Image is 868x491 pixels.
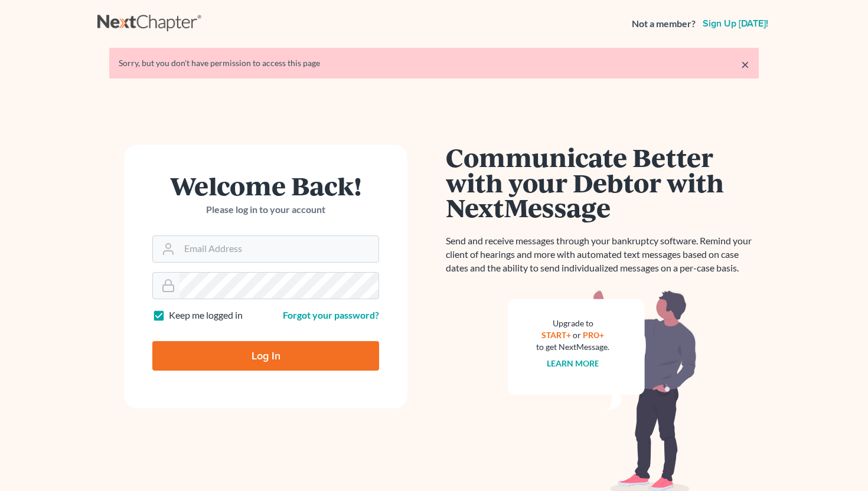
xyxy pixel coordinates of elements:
[152,341,379,371] input: Log In
[446,145,759,220] h1: Communicate Better with your Debtor with NextMessage
[180,236,378,262] input: Email Address
[583,330,605,340] a: PRO+
[741,57,749,71] a: ×
[283,309,379,320] a: Forgot your password?
[536,341,609,353] div: to get NextMessage.
[152,173,379,198] h1: Welcome Back!
[700,19,771,28] a: Sign up [DATE]!
[632,17,696,31] strong: Not a member?
[541,330,571,340] a: START+
[446,234,759,275] p: Send and receive messages through your bankruptcy software. Remind your client of hearings and mo...
[119,57,749,69] div: Sorry, but you don't have permission to access this page
[547,358,599,368] a: Learn more
[169,309,243,322] label: Keep me logged in
[152,203,379,217] p: Please log in to your account
[536,317,609,329] div: Upgrade to
[573,330,581,340] span: or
